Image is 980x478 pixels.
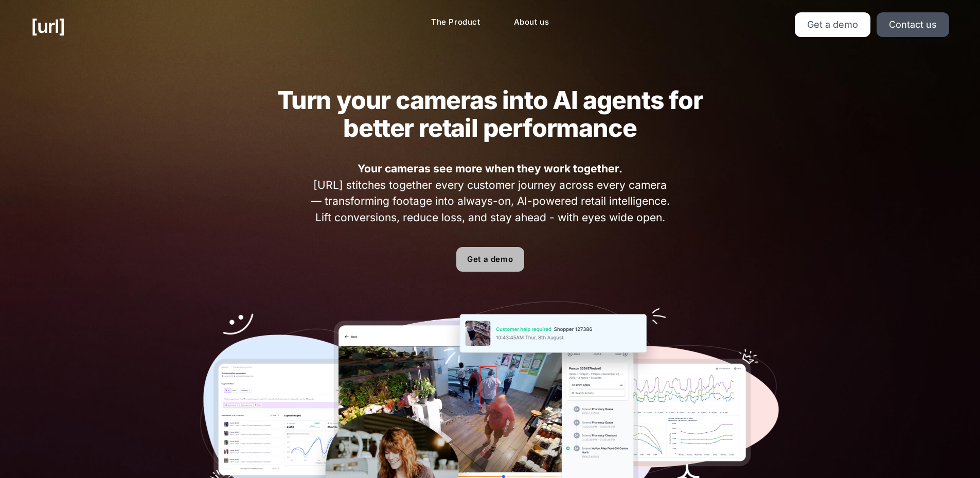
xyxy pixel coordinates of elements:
a: The Product [423,12,489,32]
a: [URL] [31,12,65,40]
a: Get a demo [795,12,870,37]
strong: Your cameras see more when they work together. [358,162,622,175]
h2: Turn your cameras into AI agents for better retail performance [257,86,723,142]
a: Get a demo [456,247,524,272]
a: About us [506,12,558,32]
a: Contact us [877,12,949,37]
span: [URL] stitches together every customer journey across every camera — transforming footage into al... [307,161,673,225]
